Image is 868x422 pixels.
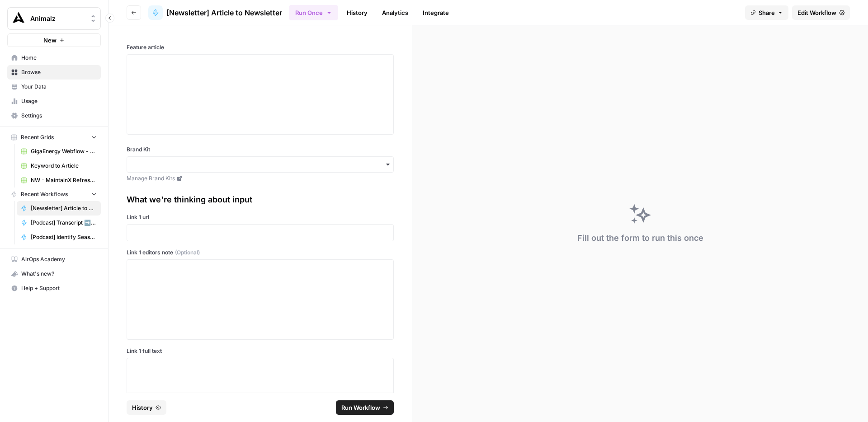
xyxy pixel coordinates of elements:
[7,252,101,267] a: AirOps Academy
[7,80,101,94] a: Your Data
[31,176,97,184] span: NW - MaintainX Refresh Workflow
[17,144,101,159] a: GigaEnergy Webflow - Shop Inventories
[166,7,282,18] span: [Newsletter] Article to Newsletter
[21,83,97,91] span: Your Data
[7,65,101,80] a: Browse
[336,400,394,415] button: Run Workflow
[7,281,101,295] button: Help + Support
[341,5,373,20] a: History
[127,193,394,206] div: What we're thinking about input
[7,108,101,123] a: Settings
[7,94,101,108] a: Usage
[17,216,101,230] a: [Podcast] Transcript ➡️ Article ➡️ Social Post
[7,267,101,281] button: What's new?
[7,188,101,201] button: Recent Workflows
[792,5,850,20] a: Edit Workflow
[17,173,101,188] a: NW - MaintainX Refresh Workflow
[759,8,775,17] span: Share
[577,232,703,244] div: Fill out the form to run this once
[21,284,97,292] span: Help + Support
[21,133,54,141] span: Recent Grids
[127,43,394,52] label: Feature article
[17,159,101,173] a: Keyword to Article
[21,112,97,120] span: Settings
[30,14,85,23] span: Animalz
[132,403,153,412] span: History
[127,145,394,154] label: Brand Kit
[43,36,57,45] span: New
[21,54,97,62] span: Home
[21,190,68,198] span: Recent Workflows
[31,233,97,241] span: [Podcast] Identify Season Quotes & Topics
[21,97,97,105] span: Usage
[7,7,101,30] button: Workspace: Animalz
[417,5,454,20] a: Integrate
[127,249,394,257] label: Link 1 editors note
[8,267,100,281] div: What's new?
[31,219,97,227] span: [Podcast] Transcript ➡️ Article ➡️ Social Post
[31,147,97,155] span: GigaEnergy Webflow - Shop Inventories
[797,8,836,17] span: Edit Workflow
[17,230,101,244] a: [Podcast] Identify Season Quotes & Topics
[31,204,97,212] span: [Newsletter] Article to Newsletter
[377,5,414,20] a: Analytics
[127,400,166,415] button: History
[31,162,97,170] span: Keyword to Article
[21,68,97,76] span: Browse
[17,201,101,216] a: [Newsletter] Article to Newsletter
[745,5,788,20] button: Share
[127,174,394,183] a: Manage Brand Kits
[175,249,200,257] span: (Optional)
[7,131,101,144] button: Recent Grids
[127,213,394,221] label: Link 1 url
[7,33,101,47] button: New
[148,5,282,20] a: [Newsletter] Article to Newsletter
[10,10,27,27] img: Animalz Logo
[21,255,97,263] span: AirOps Academy
[7,51,101,65] a: Home
[289,5,338,20] button: Run Once
[127,347,394,355] label: Link 1 full text
[341,403,380,412] span: Run Workflow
